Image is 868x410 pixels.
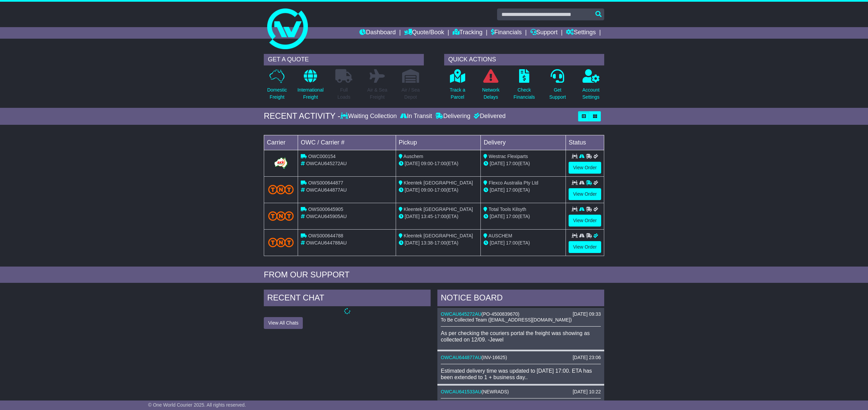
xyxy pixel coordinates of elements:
[449,69,466,104] a: Track aParcel
[514,86,535,101] p: Check Financials
[404,180,473,186] span: Kleentek [GEOGRAPHIC_DATA]
[405,240,420,246] span: [DATE]
[484,187,563,194] div: (ETA)
[434,240,446,246] span: 17:00
[441,389,601,395] div: ( )
[484,239,563,247] div: (ETA)
[405,214,420,219] span: [DATE]
[264,135,298,150] td: Carrier
[268,238,294,247] img: TNT_Domestic.png
[434,161,446,166] span: 17:00
[404,207,473,212] span: Kleentek [GEOGRAPHIC_DATA]
[441,311,481,317] a: OWCAU645272AU
[396,135,481,150] td: Pickup
[506,240,518,246] span: 17:00
[573,355,601,360] div: [DATE] 23:06
[267,69,287,104] a: DomesticFreight
[489,207,526,212] span: Total Tools Kilsyth
[264,111,340,121] div: RECENT ACTIVITY -
[421,240,433,246] span: 13:38
[297,86,323,101] p: International Freight
[549,86,566,101] p: Get Support
[308,180,343,186] span: OWS000644877
[306,161,347,166] span: OWCAU645272AU
[569,215,601,227] a: View Order
[489,180,538,186] span: Flexco Australia Pty Ltd
[404,233,473,238] span: Kleentek [GEOGRAPHIC_DATA]
[264,317,303,329] button: View All Chats
[530,27,558,39] a: Support
[421,161,433,166] span: 09:00
[306,214,347,219] span: OWCAU645905AU
[490,214,505,219] span: [DATE]
[273,156,289,170] img: GetCarrierServiceLogo
[421,214,433,219] span: 13:45
[434,113,472,120] div: Delivering
[306,187,347,193] span: OWCAU644877AU
[482,86,499,101] p: Network Delays
[573,311,601,317] div: [DATE] 09:33
[441,317,572,323] span: To Be Collected Team ([EMAIL_ADDRESS][DOMAIN_NAME])
[264,270,604,280] div: FROM OUR SUPPORT
[405,187,420,193] span: [DATE]
[437,290,604,308] div: NOTICE BOARD
[403,154,423,159] span: Auschem
[421,187,433,193] span: 09:00
[434,214,446,219] span: 17:00
[401,86,420,101] p: Air / Sea Depot
[441,355,481,360] a: OWCAU644877AU
[264,290,431,308] div: RECENT CHAT
[484,213,563,220] div: (ETA)
[267,86,287,101] p: Domestic Freight
[308,233,343,238] span: OWS000644788
[405,161,420,166] span: [DATE]
[506,161,518,166] span: 17:00
[399,239,478,247] div: - (ETA)
[308,207,343,212] span: OWS000645905
[148,402,246,408] span: © One World Courier 2025. All rights reserved.
[506,214,518,219] span: 17:00
[268,185,294,194] img: TNT_Domestic.png
[399,187,478,194] div: - (ETA)
[297,69,324,104] a: InternationalFreight
[483,355,506,360] span: INV-16625
[490,187,505,193] span: [DATE]
[441,355,601,360] div: ( )
[398,113,434,120] div: In Transit
[335,86,352,101] p: Full Loads
[268,211,294,220] img: TNT_Domestic.png
[340,113,398,120] div: Waiting Collection
[490,161,505,166] span: [DATE]
[513,69,535,104] a: CheckFinancials
[483,311,518,317] span: PO-4500839670
[367,86,387,101] p: Air & Sea Freight
[566,135,604,150] td: Status
[441,311,601,317] div: ( )
[308,154,336,159] span: OWC000154
[569,188,601,200] a: View Order
[569,162,601,174] a: View Order
[483,389,508,394] span: NEWRADS
[484,160,563,167] div: (ETA)
[491,27,522,39] a: Financials
[450,86,465,101] p: Track a Parcel
[264,54,424,65] div: GET A QUOTE
[482,69,500,104] a: NetworkDelays
[489,154,528,159] span: Westrac Flexiparts
[399,213,478,220] div: - (ETA)
[583,86,600,101] p: Account Settings
[298,135,396,150] td: OWC / Carrier #
[359,27,396,39] a: Dashboard
[453,27,482,39] a: Tracking
[441,389,481,394] a: OWCAU641533AU
[582,69,600,104] a: AccountSettings
[441,368,601,380] div: Estimated delivery time was updated to [DATE] 17:00. ETA has been extended to 1 + business day..
[444,54,604,65] div: QUICK ACTIONS
[489,233,512,238] span: AUSCHEM
[306,240,347,246] span: OWCAU644788AU
[481,135,566,150] td: Delivery
[434,187,446,193] span: 17:00
[549,69,566,104] a: GetSupport
[441,330,601,343] p: As per checking the couriers portal the freight was showing as collected on 12/09. -Jewel
[399,160,478,167] div: - (ETA)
